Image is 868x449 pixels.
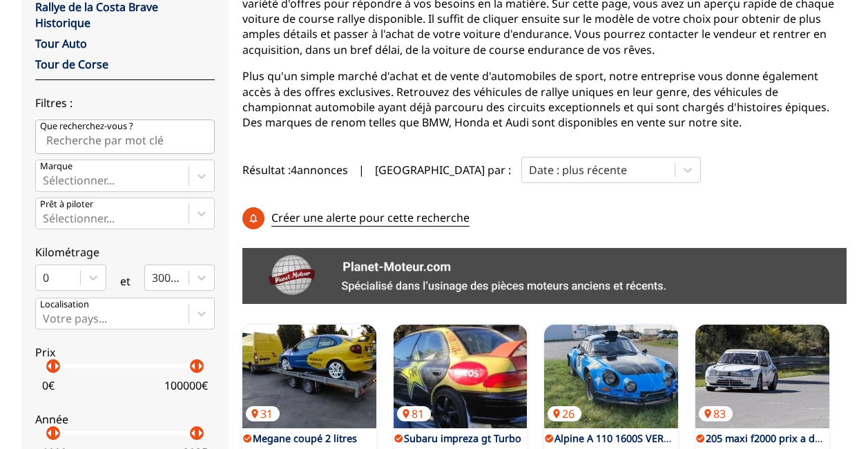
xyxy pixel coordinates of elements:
[404,432,521,445] a: Subaru impreza gt Turbo
[699,406,733,421] p: 83
[242,162,348,178] span: Résultat : 4 annonces
[48,425,65,441] p: arrow_right
[43,212,46,224] input: Prêt à piloterSélectionner...
[695,325,829,428] img: 205 maxi f2000 prix a debattre
[35,36,87,51] a: Tour Auto
[246,406,280,421] p: 31
[242,68,846,131] p: Plus qu'un simple marché d'achat et de vente d'automobiles de sport, notre entreprise vous donne ...
[41,425,58,441] p: arrow_left
[695,325,829,428] a: 205 maxi f2000 prix a debattre 83
[394,325,528,428] a: Subaru impreza gt Turbo 81
[40,160,73,173] p: Marque
[43,271,46,284] input: 0
[120,274,131,289] p: et
[544,325,678,428] img: Alpine A 110 1600S VERSION MAROC BRIANTI 1970
[35,412,215,427] p: Année
[185,358,202,374] p: arrow_left
[35,345,215,360] p: Prix
[192,425,209,441] p: arrow_right
[43,312,46,325] input: Votre pays...
[271,210,470,226] p: Créer une alerte pour cette recherche
[42,378,55,393] p: 0 €
[548,406,581,421] p: 26
[544,325,678,428] a: Alpine A 110 1600S VERSION MAROC BRIANTI 197026
[41,358,58,374] p: arrow_left
[706,432,849,445] a: 205 maxi f2000 prix a debattre
[40,198,93,211] p: Prêt à piloter
[394,325,528,428] img: Subaru impreza gt Turbo
[152,271,155,284] input: 300000
[185,425,202,441] p: arrow_left
[48,358,65,374] p: arrow_right
[554,432,831,445] a: Alpine A 110 1600S VERSION MAROC [PERSON_NAME] 1970
[43,174,46,187] input: MarqueSélectionner...
[164,378,208,393] p: 100000 €
[242,325,376,428] img: Megane coupé 2 litres
[375,162,511,178] p: [GEOGRAPHIC_DATA] par :
[35,245,215,260] p: Kilométrage
[253,432,357,445] a: Megane coupé 2 litres
[397,406,431,421] p: 81
[35,57,108,72] a: Tour de Corse
[192,358,209,374] p: arrow_right
[35,120,215,154] input: Que recherchez-vous ?
[242,325,376,428] a: Megane coupé 2 litres 31
[358,162,365,178] span: |
[35,95,215,111] p: Filtres :
[40,298,89,311] p: Localisation
[40,120,133,133] p: Que recherchez-vous ?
